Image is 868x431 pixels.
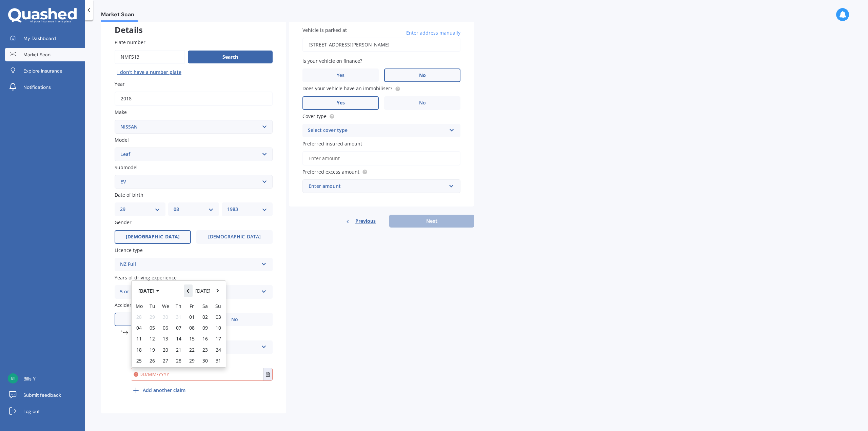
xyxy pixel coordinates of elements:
span: Market Scan [23,51,51,58]
a: Submit feedback [5,388,85,402]
span: 26 [150,357,155,364]
span: Accidents or claims in the last 5 years [115,302,200,308]
div: Fr [185,302,198,311]
span: Model [115,137,129,143]
div: 31/08/2025 [212,355,225,366]
input: DD/MM/YYYY [131,368,263,380]
a: Bills Y [5,372,85,386]
div: 13/08/2025 [159,333,172,344]
span: 27 [163,357,168,364]
input: Enter plate number [115,50,185,64]
span: Year [115,81,125,87]
span: 14 [176,335,181,342]
span: 01 [189,314,195,320]
button: I don’t have a number plate [115,67,184,78]
div: 26/08/2025 [146,355,159,366]
span: Gender [115,219,132,226]
span: 19 [150,347,155,353]
div: 08/08/2025 [185,322,198,333]
span: Years of driving experience [115,274,177,281]
span: 30 [163,314,168,320]
div: 16/08/2025 [198,333,212,344]
div: Sa [198,302,212,311]
span: 29 [189,357,195,364]
div: 24/08/2025 [212,344,225,355]
div: 29/07/2025 [146,311,159,322]
div: NZ Full [120,260,258,269]
button: Select date [263,368,272,380]
img: a8b2f3c951e489b60e552f2f5f5002cc [8,373,18,384]
div: Su [212,302,225,311]
span: 18 [136,347,142,353]
div: 14/08/2025 [172,333,185,344]
div: 05/08/2025 [146,322,159,333]
div: 25/08/2025 [133,355,146,366]
span: 10 [216,325,221,331]
input: YYYY [115,92,273,106]
span: 23 [202,347,208,353]
span: Enter address manually [406,30,460,36]
div: Tu [146,302,159,311]
span: 25 [136,357,142,364]
input: Enter address [302,38,460,52]
span: [DEMOGRAPHIC_DATA] [208,234,261,240]
span: Submodel [115,164,138,171]
span: [DEMOGRAPHIC_DATA] [126,234,180,240]
span: Vehicle is parked at [302,27,347,33]
button: Navigate back [184,285,193,297]
span: No [419,73,426,78]
div: 11/08/2025 [133,333,146,344]
span: Log out [23,408,40,415]
div: 04/08/2025 [133,322,146,333]
span: No [231,317,238,322]
span: 15 [189,335,195,342]
button: Navigate forward [213,285,222,297]
span: No [419,100,426,106]
span: My Dashboard [23,35,56,42]
span: Submit feedback [23,392,61,398]
span: Licence type [115,247,143,253]
div: 20/08/2025 [159,344,172,355]
span: 11 [136,335,142,342]
span: Preferred insured amount [302,140,362,147]
div: We [159,302,172,311]
span: Explore insurance [23,67,62,74]
div: Select cover type [308,126,446,135]
span: 24 [216,347,221,353]
span: 12 [150,335,155,342]
span: 08 [189,325,195,331]
div: 21/08/2025 [172,344,185,355]
span: 31 [216,357,221,364]
a: Notifications [5,80,85,94]
span: Preferred excess amount [302,169,359,175]
div: DD/MM/YYYY [132,281,226,367]
span: 09 [202,325,208,331]
span: 29 [150,314,155,320]
span: Yes [337,73,344,78]
span: Yes [337,100,345,106]
span: Cover type [302,113,327,119]
span: 16 [202,335,208,342]
span: Does your vehicle have an immobiliser? [302,85,392,92]
div: 29/08/2025 [185,355,198,366]
span: Plate number [115,39,145,45]
div: 07/08/2025 [172,322,185,333]
div: 23/08/2025 [198,344,212,355]
a: Explore insurance [5,64,85,78]
span: Bills Y [23,375,36,382]
div: 06/08/2025 [159,322,172,333]
span: 05 [150,325,155,331]
div: Th [172,302,185,311]
div: 19/08/2025 [146,344,159,355]
div: Mo [133,302,146,311]
span: 13 [163,335,168,342]
span: 28 [136,314,142,320]
button: [DATE] [193,285,214,297]
a: Log out [5,405,85,418]
div: Enter amount [309,182,446,190]
div: 5 or more years [120,288,258,296]
div: 10/08/2025 [212,322,225,333]
span: Is your vehicle on finance? [302,58,362,64]
div: 03/08/2025 [212,311,225,322]
div: 15/08/2025 [185,333,198,344]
